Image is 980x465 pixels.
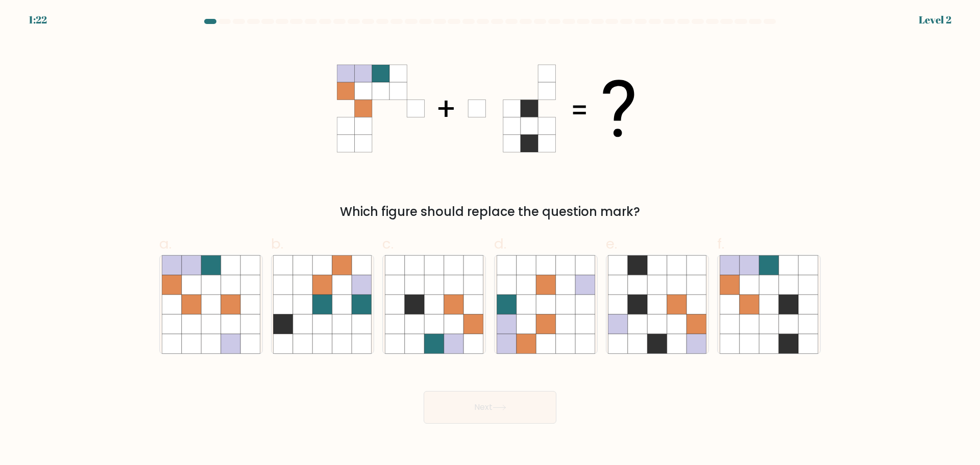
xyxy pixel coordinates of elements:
[424,391,556,424] button: Next
[919,12,951,28] div: Level 2
[159,234,171,254] span: a.
[382,234,394,254] span: c.
[717,234,724,254] span: f.
[165,203,815,221] div: Which figure should replace the question mark?
[29,12,47,28] div: 1:22
[271,234,283,254] span: b.
[606,234,617,254] span: e.
[494,234,506,254] span: d.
